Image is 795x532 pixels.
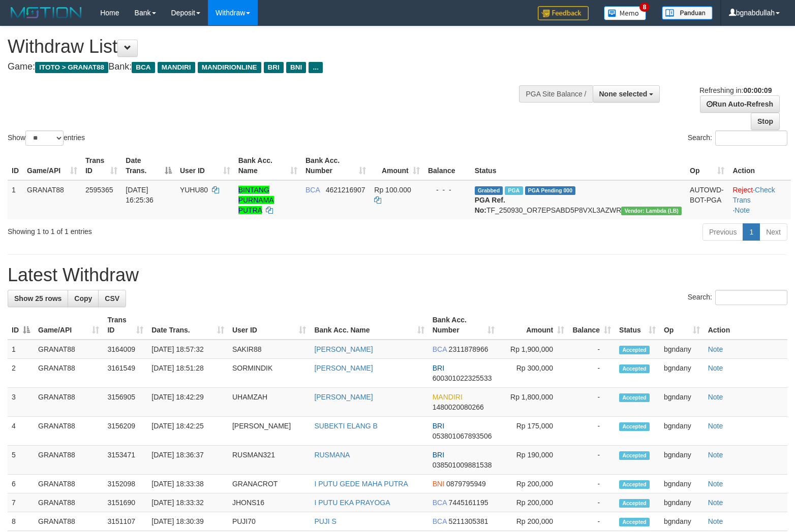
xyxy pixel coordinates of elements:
[228,512,310,531] td: PUJI70
[568,388,615,417] td: -
[374,186,411,194] span: Rp 100.000
[98,290,126,307] a: CSV
[619,518,650,526] span: Accepted
[23,151,81,180] th: Game/API: activate to sort column ascending
[8,265,787,285] h1: Latest Withdraw
[198,62,261,73] span: MANDIRIONLINE
[310,311,428,340] th: Bank Acc. Name: activate to sort column ascending
[34,446,103,475] td: GRANAT88
[728,180,791,219] td: · ·
[759,223,787,241] a: Next
[68,290,99,307] a: Copy
[751,113,780,130] a: Stop
[85,186,113,194] span: 2595365
[286,62,306,73] span: BNI
[433,345,447,353] span: BCA
[499,512,569,531] td: Rp 200,000
[103,446,147,475] td: 3153471
[505,186,523,195] span: Marked by bgndany
[228,340,310,359] td: SAKIR88
[568,446,615,475] td: -
[568,475,615,493] td: -
[449,517,488,525] span: Copy 5211305381 to clipboard
[103,475,147,493] td: 3152098
[732,186,753,194] a: Reject
[8,512,34,531] td: 8
[619,422,650,431] span: Accepted
[499,340,569,359] td: Rp 1,900,000
[8,493,34,512] td: 7
[8,222,324,237] div: Showing 1 to 1 of 1 entries
[103,493,147,512] td: 3151690
[25,130,64,146] select: Showentries
[428,185,467,195] div: - - -
[8,180,23,219] td: 1
[433,422,444,430] span: BRI
[660,512,704,531] td: bgndany
[619,451,650,460] span: Accepted
[433,432,492,440] span: Copy 053801067893506 to clipboard
[147,475,228,493] td: [DATE] 18:33:38
[662,6,713,20] img: panduan.png
[103,512,147,531] td: 3151107
[228,417,310,446] td: [PERSON_NAME]
[433,364,444,372] span: BRI
[499,388,569,417] td: Rp 1,800,000
[704,311,787,340] th: Action
[619,346,650,354] span: Accepted
[314,345,373,353] a: [PERSON_NAME]
[103,417,147,446] td: 3156209
[699,86,772,94] span: Refreshing in:
[34,311,103,340] th: Game/API: activate to sort column ascending
[615,311,660,340] th: Status: activate to sort column ascending
[126,186,154,204] span: [DATE] 16:25:36
[34,417,103,446] td: GRANAT88
[301,151,370,180] th: Bank Acc. Number: activate to sort column ascending
[314,393,373,401] a: [PERSON_NAME]
[732,186,775,204] a: Check Trans
[147,359,228,388] td: [DATE] 18:51:28
[568,340,615,359] td: -
[686,151,728,180] th: Op: activate to sort column ascending
[147,388,228,417] td: [DATE] 18:42:29
[228,493,310,512] td: JHONS16
[735,206,750,214] a: Note
[429,311,499,340] th: Bank Acc. Number: activate to sort column ascending
[686,180,728,219] td: AUTOWD-BOT-PGA
[8,475,34,493] td: 6
[132,62,155,73] span: BCA
[8,359,34,388] td: 2
[8,417,34,446] td: 4
[475,186,503,195] span: Grabbed
[708,393,723,401] a: Note
[475,196,505,214] b: PGA Ref. No:
[449,345,488,353] span: Copy 2311878966 to clipboard
[715,130,787,146] input: Search:
[499,311,569,340] th: Amount: activate to sort column ascending
[471,180,686,219] td: TF_250930_OR7EPSABD5P8VXL3AZWR
[499,493,569,512] td: Rp 200,000
[433,374,492,382] span: Copy 600301022325533 to clipboard
[619,499,650,508] span: Accepted
[370,151,423,180] th: Amount: activate to sort column ascending
[499,475,569,493] td: Rp 200,000
[433,480,444,488] span: BNI
[34,359,103,388] td: GRANAT88
[147,417,228,446] td: [DATE] 18:42:25
[228,359,310,388] td: SORMINDIK
[74,294,92,303] span: Copy
[309,62,322,73] span: ...
[176,151,234,180] th: User ID: activate to sort column ascending
[593,85,660,103] button: None selected
[8,340,34,359] td: 1
[708,364,723,372] a: Note
[121,151,176,180] th: Date Trans.: activate to sort column descending
[34,475,103,493] td: GRANAT88
[314,480,408,488] a: I PUTU GEDE MAHA PUTRA
[599,90,648,98] span: None selected
[743,223,760,241] a: 1
[499,417,569,446] td: Rp 175,000
[619,364,650,373] span: Accepted
[499,446,569,475] td: Rp 190,000
[700,95,780,113] a: Run Auto-Refresh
